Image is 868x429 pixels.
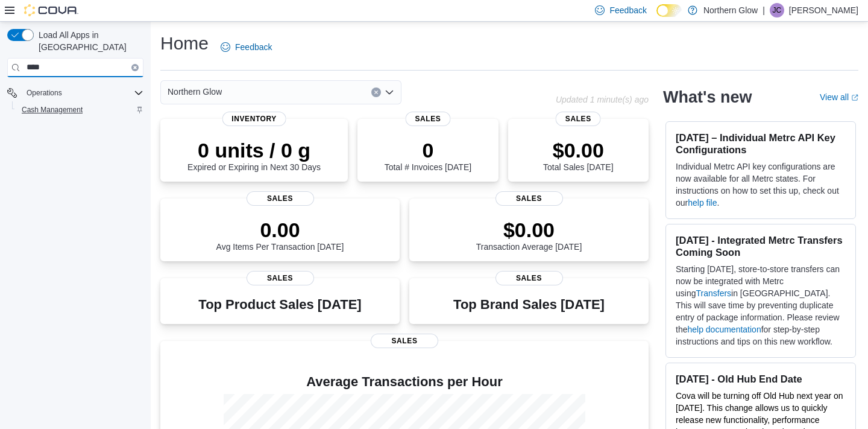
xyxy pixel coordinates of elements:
nav: Complex example [7,80,143,150]
a: Feedback [216,35,277,59]
div: Expired or Expiring in Next 30 Days [187,138,321,172]
span: Cash Management [17,103,143,117]
h3: [DATE] – Individual Metrc API Key Configurations [676,132,846,156]
span: Inventory [222,112,286,126]
p: 0 [385,138,471,162]
h3: [DATE] - Integrated Metrc Transfers Coming Soon [676,234,846,258]
h4: Average Transactions per Hour [170,375,639,389]
span: Operations [27,88,62,98]
span: Sales [495,191,563,206]
span: Sales [371,334,438,348]
a: Cash Management [17,103,87,117]
h3: Top Brand Sales [DATE] [453,297,605,312]
a: Transfers [696,288,731,298]
p: Updated 1 minute(s) ago [556,95,649,104]
p: $0.00 [476,218,582,242]
button: Operations [2,84,148,101]
a: help documentation [687,325,761,334]
div: Total Sales [DATE] [543,138,613,172]
span: Sales [495,271,563,285]
button: Clear input [371,87,381,97]
span: Load All Apps in [GEOGRAPHIC_DATA] [34,29,143,53]
span: Sales [247,271,314,285]
p: 0 units / 0 g [187,138,321,162]
span: Dark Mode [656,17,657,17]
span: Northern Glow [168,84,222,99]
p: Individual Metrc API key configurations are now available for all Metrc states. For instructions ... [676,160,846,209]
p: | [763,3,765,17]
span: Cash Management [22,105,83,115]
span: Sales [556,112,601,126]
div: Avg Items Per Transaction [DATE] [216,218,344,252]
span: JC [773,3,782,17]
p: [PERSON_NAME] [789,3,858,17]
input: Dark Mode [656,4,682,17]
h3: [DATE] - Old Hub End Date [676,373,846,385]
h1: Home [160,31,209,56]
div: Total # Invoices [DATE] [385,138,471,172]
p: $0.00 [543,138,613,162]
button: Open list of options [385,87,394,97]
h2: What's new [663,87,752,107]
span: Feedback [235,41,272,53]
button: Cash Management [12,101,148,118]
button: Operations [22,86,67,100]
div: Jesse Cettina [770,3,784,17]
p: 0.00 [216,218,344,242]
a: help file [688,198,717,208]
h3: Top Product Sales [DATE] [198,297,361,312]
p: Starting [DATE], store-to-store transfers can now be integrated with Metrc using in [GEOGRAPHIC_D... [676,263,846,348]
span: Sales [247,191,314,206]
svg: External link [851,94,858,101]
p: Northern Glow [703,3,758,17]
span: Sales [405,112,450,126]
span: Operations [22,86,143,100]
div: Transaction Average [DATE] [476,218,582,252]
span: Feedback [609,4,646,16]
a: View allExternal link [820,92,858,102]
img: Cova [24,4,78,16]
button: Clear input [131,64,139,71]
